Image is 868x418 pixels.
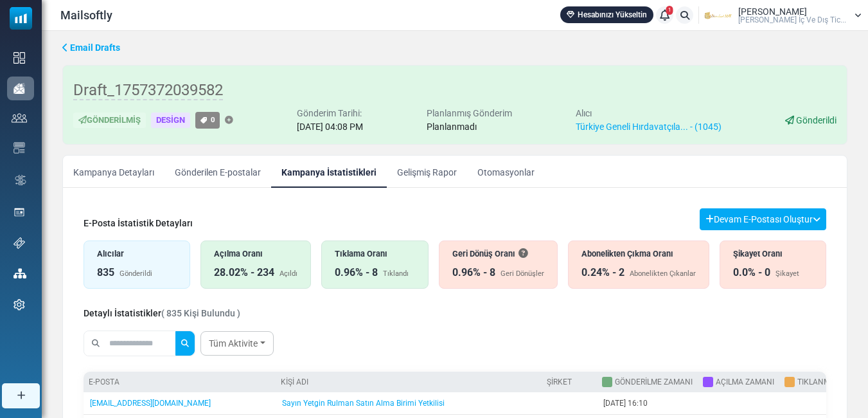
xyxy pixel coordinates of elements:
[597,392,698,415] td: [DATE] 16:10
[615,377,693,386] a: Gönderilme Zamanı
[13,52,25,64] img: dashboard-icon.svg
[335,248,414,260] div: Tıklama Oranı
[797,377,866,386] a: Tıklanma Zamanı
[452,265,495,280] div: 0.96% - 8
[630,269,696,280] div: Abonelikten Çıkanlar
[547,377,572,386] a: Şirket
[775,269,799,280] div: Şikayet
[214,265,274,280] div: 28.02% - 234
[200,331,274,356] a: Tüm Aktivite
[297,107,363,120] div: Gönderim Tarihi:
[13,299,25,311] img: settings-icon.svg
[452,248,544,260] div: Geri Dönüş Oranı
[738,16,846,24] span: [PERSON_NAME] İç Ve Dış Tic...
[225,116,233,125] a: Etiket Ekle
[733,248,813,260] div: Şikayet Oranı
[700,208,826,230] button: Devam E-Postası Oluştur
[73,81,223,100] span: Draft_1757372039582
[282,399,445,408] a: Sayın Yetgin Rulman Satın Alma Birimi Yetkilisi
[97,265,114,280] div: 835
[13,206,25,218] img: landing_pages.svg
[796,115,837,125] span: Gönderildi
[281,377,308,386] a: Kişi Adı
[164,156,271,188] a: Gönderilen E-postalar
[60,6,112,24] span: Mailsoftly
[161,308,240,318] span: ( 835 Kişi Bulundu )
[84,307,240,320] div: Detaylı İstatistikler
[335,265,378,280] div: 0.96% - 8
[738,7,807,16] span: [PERSON_NAME]
[427,107,512,120] div: Planlanmış Gönderim
[120,269,152,280] div: Gönderildi
[297,120,363,134] div: [DATE] 04:08 PM
[656,6,673,24] a: 1
[151,113,190,129] div: Design
[211,115,215,124] span: 0
[733,265,770,280] div: 0.0% - 0
[581,248,696,260] div: Abonelikten Çıkma Oranı
[576,107,722,120] div: Alıcı
[13,237,25,249] img: support-icon.svg
[560,6,653,23] a: Hesabınızı Yükseltin
[500,269,544,280] div: Geri Dönüşler
[195,112,220,128] a: 0
[214,248,297,260] div: Açılma Oranı
[581,265,624,280] div: 0.24% - 2
[89,377,120,386] a: E-posta
[13,83,25,94] img: campaigns-icon-active.png
[666,6,673,15] span: 1
[97,248,177,260] div: Alıcılar
[383,269,409,280] div: Tıklandı
[518,249,527,258] i: Bir e-posta alıcısına ulaşamadığında geri döner. Bu, dolu bir gelen kutusu nedeniyle geçici olara...
[63,156,164,188] a: Kampanya Detayları
[73,113,146,129] div: Gönderilmiş
[703,6,862,25] a: User Logo [PERSON_NAME] [PERSON_NAME] İç Ve Dış Tic...
[427,122,477,132] span: Planlanmadı
[10,7,32,30] img: mailsoftly_icon_blue_white.svg
[576,122,722,132] a: Türkiye Geneli Hırdavatçıla... - (1045)
[13,173,28,188] img: workflow.svg
[271,156,387,188] a: Kampanya İstatistikleri
[387,156,467,188] a: Gelişmiş Rapor
[279,269,297,280] div: Açıldı
[70,42,120,53] span: translation missing: tr.ms_sidebar.email_drafts
[12,113,27,122] img: contacts-icon.svg
[467,156,545,188] a: Otomasyonlar
[84,217,193,230] div: E-Posta İstatistik Detayları
[90,399,211,408] a: [EMAIL_ADDRESS][DOMAIN_NAME]
[716,377,774,386] a: Açılma Zamanı
[703,6,735,25] img: User Logo
[62,41,120,55] a: Email Drafts
[13,142,25,154] img: email-templates-icon.svg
